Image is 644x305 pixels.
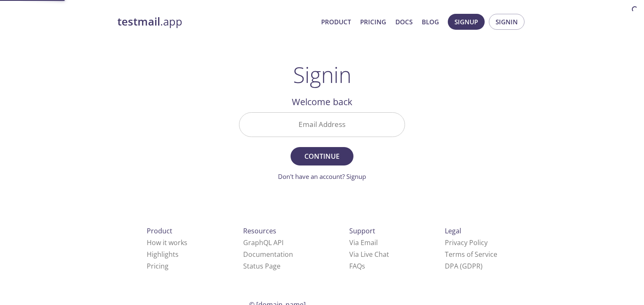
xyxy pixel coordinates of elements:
a: testmail.app [117,15,314,29]
span: Legal [445,226,461,235]
span: Continue [300,150,344,162]
h1: Signin [293,62,351,87]
span: Product [147,226,172,235]
a: How it works [147,238,187,247]
a: Pricing [147,261,169,271]
a: FAQ [349,261,365,271]
a: GraphQL API [243,238,283,247]
a: Product [321,16,351,27]
span: Support [349,226,375,235]
button: Signup [448,14,485,30]
a: DPA (GDPR) [445,261,483,271]
a: Docs [395,16,413,27]
span: Signup [454,16,478,27]
strong: testmail [117,14,160,29]
span: Resources [243,226,276,235]
span: Signin [496,16,518,27]
button: Continue [291,147,353,165]
a: Blog [422,16,439,27]
a: Status Page [243,261,280,271]
a: Pricing [360,16,386,27]
a: Documentation [243,250,293,259]
a: Don't have an account? Signup [278,172,366,181]
a: Via Live Chat [349,250,389,259]
a: Terms of Service [445,250,497,259]
a: Via Email [349,238,378,247]
span: s [362,261,365,271]
h2: Welcome back [239,95,405,109]
button: Signin [489,14,525,30]
a: Highlights [147,250,179,259]
a: Privacy Policy [445,238,488,247]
